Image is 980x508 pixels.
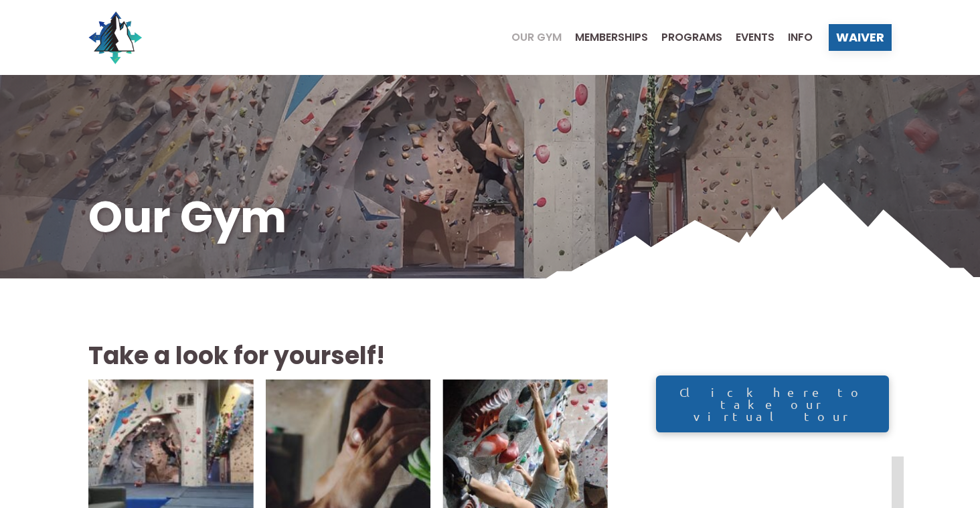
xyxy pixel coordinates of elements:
[88,11,142,64] img: North Wall Logo
[575,32,648,43] span: Memberships
[511,32,562,43] span: Our Gym
[661,32,722,43] span: Programs
[836,31,884,44] span: Waiver
[788,32,813,43] span: Info
[656,375,889,432] a: Click here to take our virtual tour
[736,32,774,43] span: Events
[669,386,876,422] span: Click here to take our virtual tour
[829,24,892,51] a: Waiver
[562,32,648,43] a: Memberships
[774,32,813,43] a: Info
[648,32,722,43] a: Programs
[88,339,608,373] h2: Take a look for yourself!
[722,32,774,43] a: Events
[498,32,562,43] a: Our Gym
